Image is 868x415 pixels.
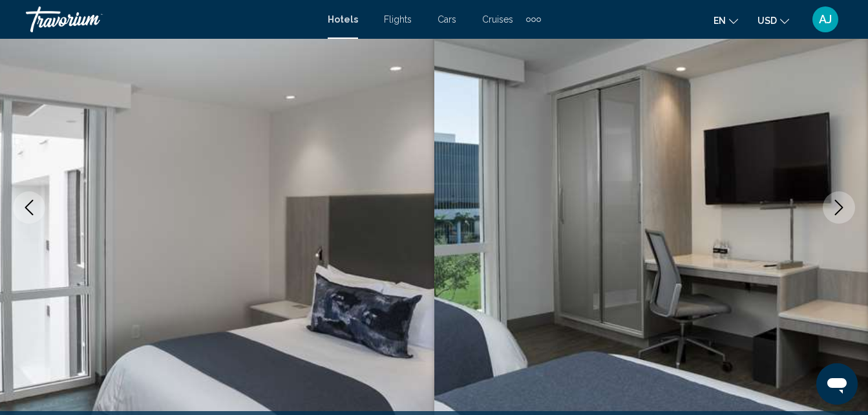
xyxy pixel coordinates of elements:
[26,6,315,32] a: Travorium
[757,11,789,30] button: Change currency
[714,16,726,26] span: en
[816,363,858,405] iframe: Botón para iniciar la ventana de mensajería
[328,14,358,25] a: Hotels
[757,16,777,26] span: USD
[526,9,541,30] button: Extra navigation items
[714,11,738,30] button: Change language
[809,6,842,33] button: User Menu
[384,14,412,25] a: Flights
[13,191,45,224] button: Previous image
[438,14,456,25] a: Cars
[482,14,513,25] a: Cruises
[823,191,855,224] button: Next image
[819,13,832,26] span: AJ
